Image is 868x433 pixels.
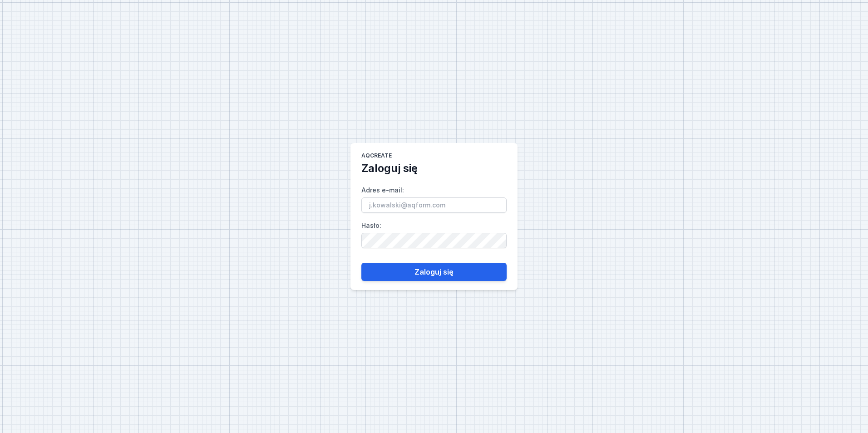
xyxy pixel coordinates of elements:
label: Hasło : [361,218,507,248]
input: Hasło: [361,233,507,248]
h1: AQcreate [361,152,392,161]
h2: Zaloguj się [361,161,418,176]
button: Zaloguj się [361,263,507,281]
input: Adres e-mail: [361,197,507,213]
label: Adres e-mail : [361,183,507,213]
